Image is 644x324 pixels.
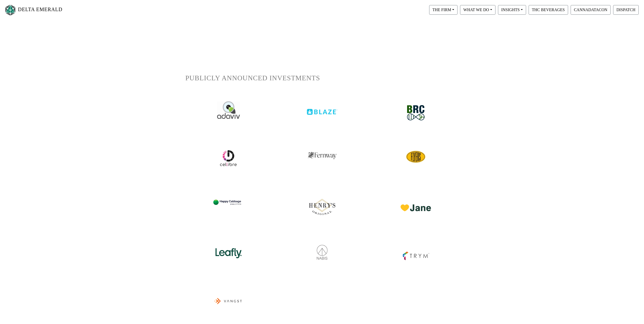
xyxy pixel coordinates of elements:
[217,101,240,119] img: adaviv
[612,7,640,12] a: DISPATCH
[213,192,244,210] img: hca
[4,2,63,18] a: DELTA EMERALD
[213,239,244,260] img: leafly
[569,7,612,12] a: CANNADATACON
[403,101,428,124] img: brc
[307,147,337,159] img: fernway
[307,192,337,217] img: henrys
[401,239,431,262] img: trym
[185,74,459,82] h1: PUBLICLY ANNOUNCED INVESTMENTS
[213,284,244,316] img: vangst
[219,149,237,167] img: cellibre
[460,5,495,15] button: WHAT WE DO
[429,5,458,15] button: THE FIRM
[498,5,526,15] button: INSIGHTS
[307,239,337,260] img: nabis
[613,5,639,15] button: DISPATCH
[401,192,431,211] img: jane
[406,147,426,167] img: cellibre
[4,3,17,17] img: Logo
[529,5,568,15] button: THC BEVERAGES
[527,7,569,12] a: THC BEVERAGES
[571,5,611,15] button: CANNADATACON
[307,101,337,115] img: blaze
